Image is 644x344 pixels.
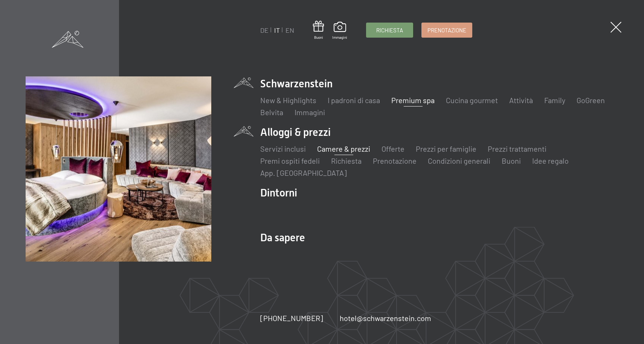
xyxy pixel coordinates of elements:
a: Immagini [332,22,347,40]
a: Idee regalo [532,156,569,165]
a: DE [260,26,269,34]
a: Belvita [260,108,283,117]
span: Richiesta [376,26,403,34]
a: I padroni di casa [328,96,380,105]
a: Prezzi trattamenti [488,144,546,153]
a: Prenotazione [422,23,472,37]
a: [PHONE_NUMBER] [260,313,323,323]
a: Prezzi per famiglie [416,144,476,153]
a: Camere & prezzi [317,144,370,153]
a: GoGreen [577,96,605,105]
span: Immagini [332,35,347,40]
a: Family [544,96,565,105]
span: Prenotazione [427,26,466,34]
span: Buoni [313,35,324,40]
a: App. [GEOGRAPHIC_DATA] [260,168,347,177]
a: Attività [509,96,533,105]
a: IT [274,26,280,34]
a: EN [285,26,294,34]
a: Buoni [313,21,324,40]
a: Prenotazione [373,156,417,165]
a: Condizioni generali [428,156,490,165]
a: New & Highlights [260,96,316,105]
a: Premium spa [391,96,435,105]
a: Premi ospiti fedeli [260,156,320,165]
a: Richiesta [331,156,362,165]
a: hotel@schwarzenstein.com [340,313,431,323]
a: Immagini [295,108,325,117]
a: Buoni [502,156,521,165]
a: Servizi inclusi [260,144,306,153]
span: [PHONE_NUMBER] [260,314,323,323]
a: Richiesta [366,23,413,37]
a: Offerte [382,144,404,153]
a: Cucina gourmet [446,96,498,105]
